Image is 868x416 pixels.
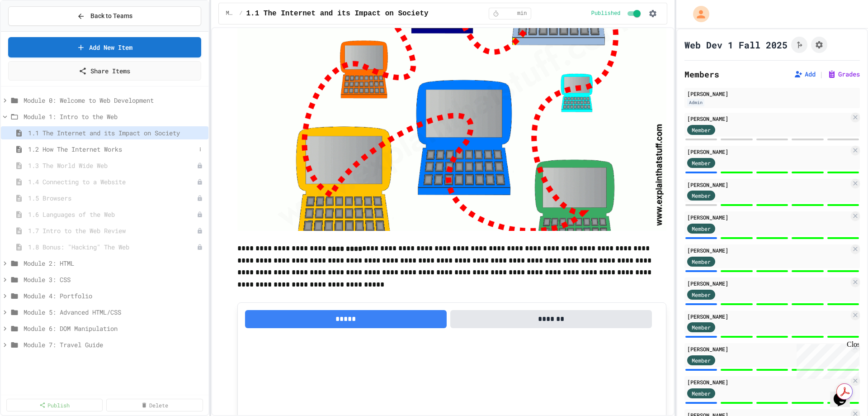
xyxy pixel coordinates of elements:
[692,389,711,397] span: Member
[28,210,197,219] span: 1.6 Languages of the Web
[197,195,203,201] div: Unpublished
[90,11,132,21] span: Back to Teams
[24,258,205,268] span: Module 2: HTML
[197,228,203,234] div: Unpublished
[226,10,236,17] span: Module 1: Intro to the Web
[811,37,827,53] button: Assignment Settings
[687,148,849,156] div: [PERSON_NAME]
[28,128,205,138] span: 1.1 The Internet and its Impact on Society
[692,323,711,331] span: Member
[197,163,203,169] div: Unpublished
[28,226,197,235] span: 1.7 Intro to the Web Review
[791,37,807,53] button: Click to see fork details
[687,213,849,221] div: [PERSON_NAME]
[8,61,201,81] a: Share Items
[687,90,857,98] div: [PERSON_NAME]
[24,112,205,121] span: Module 1: Intro to the Web
[692,159,711,167] span: Member
[692,291,711,299] span: Member
[197,179,203,185] div: Unpublished
[28,161,197,170] span: 1.3 The World Wide Web
[684,68,719,81] h2: Members
[6,399,103,411] a: Publish
[24,324,205,333] span: Module 6: DOM Manipulation
[692,126,711,134] span: Member
[687,246,849,254] div: [PERSON_NAME]
[24,96,205,105] span: Module 0: Welcome to Web Development
[28,144,196,154] span: 1.2 How The Internet Works
[687,378,849,386] div: [PERSON_NAME]
[197,244,203,250] div: Unpublished
[692,225,711,233] span: Member
[24,340,205,349] span: Module 7: Travel Guide
[4,4,62,57] div: Chat with us now!Close
[24,275,205,284] span: Module 3: CSS
[684,38,788,51] h1: Web Dev 1 Fall 2025
[246,8,428,19] span: 1.1 The Internet and its Impact on Society
[819,69,824,80] span: |
[517,10,527,17] span: min
[28,177,197,186] span: 1.4 Connecting to a Website
[684,4,712,24] div: My Account
[692,191,711,200] span: Member
[692,258,711,266] span: Member
[687,312,849,320] div: [PERSON_NAME]
[28,242,197,252] span: 1.8 Bonus: "Hacking" The Web
[687,279,849,287] div: [PERSON_NAME]
[239,10,242,17] span: /
[196,145,205,154] button: More options
[692,356,711,364] span: Member
[24,291,205,301] span: Module 4: Portfolio
[687,99,704,106] div: Admin
[591,10,621,17] span: Published
[24,307,205,317] span: Module 5: Advanced HTML/CSS
[687,181,849,189] div: [PERSON_NAME]
[794,70,816,79] button: Add
[830,380,859,407] iframe: chat widget
[687,115,849,123] div: [PERSON_NAME]
[28,193,197,203] span: 1.5 Browsers
[793,340,859,379] iframe: chat widget
[591,8,642,19] div: Content is published and visible to students
[197,211,203,218] div: Unpublished
[8,6,201,26] button: Back to Teams
[8,37,201,57] a: Add New Item
[106,399,203,411] a: Delete
[827,70,860,79] button: Grades
[687,345,849,353] div: [PERSON_NAME]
